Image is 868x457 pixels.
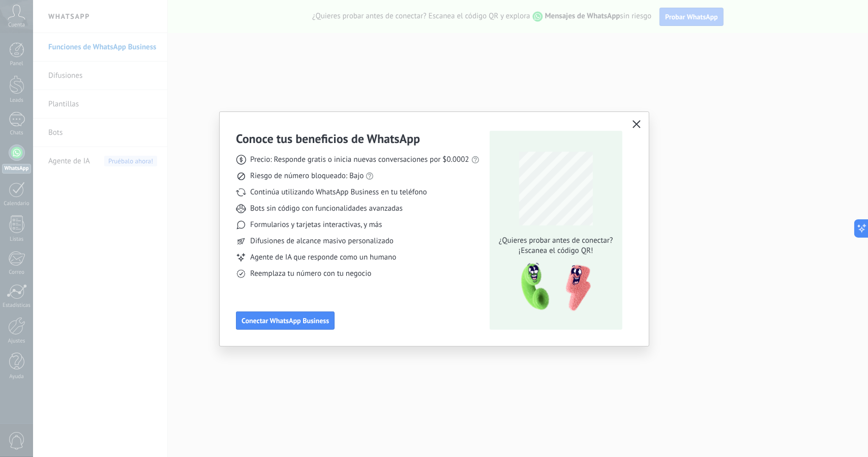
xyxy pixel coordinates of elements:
span: Formularios y tarjetas interactivas, y más [250,220,382,230]
img: qr-pic-1x.png [513,260,593,315]
span: Bots sin código con funcionalidades avanzadas [250,204,403,214]
span: ¡Escanea el código QR! [496,246,616,256]
span: Conectar WhatsApp Business [242,317,329,324]
span: Reemplaza tu número con tu negocio [250,269,371,279]
button: Conectar WhatsApp Business [236,311,335,330]
span: Difusiones de alcance masivo personalizado [250,236,394,246]
span: Precio: Responde gratis o inicia nuevas conversaciones por $0.0002 [250,155,469,165]
span: Agente de IA que responde como un humano [250,252,396,263]
h3: Conoce tus beneficios de WhatsApp [236,131,420,147]
span: ¿Quieres probar antes de conectar? [496,236,616,246]
span: Continúa utilizando WhatsApp Business en tu teléfono [250,187,427,197]
span: Riesgo de número bloqueado: Bajo [250,171,364,181]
